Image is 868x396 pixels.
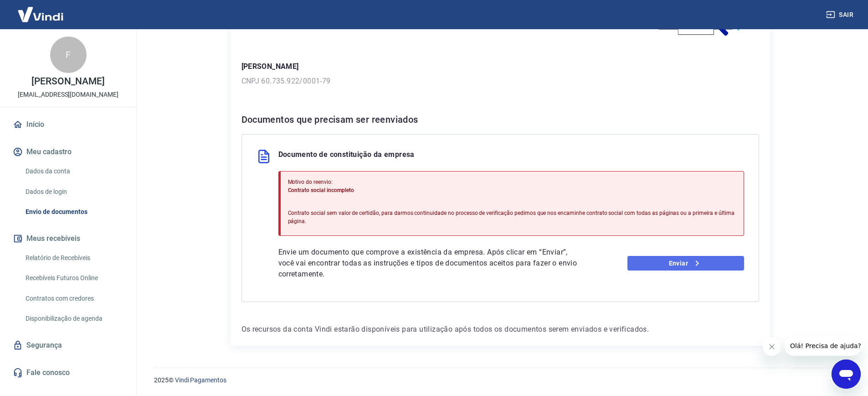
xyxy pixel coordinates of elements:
span: Contrato social incompleto [288,187,354,193]
img: file.3f2e98d22047474d3a157069828955b5.svg [257,149,271,164]
iframe: Fechar mensagem [763,338,781,356]
button: Meu cadastro [11,142,125,162]
p: [PERSON_NAME] [31,77,104,86]
p: Motivo do reenvio: [288,178,736,186]
a: Fale conosco [11,363,125,383]
a: Dados de login [22,182,125,201]
button: Meus recebíveis [11,229,125,249]
a: Início [11,115,125,135]
p: 2025 © [154,375,846,385]
p: Documento de constituição da empresa [278,149,415,164]
p: [PERSON_NAME] [241,61,759,72]
a: Segurança [11,335,125,355]
a: Disponibilização de agenda [22,309,125,328]
h6: Documentos que precisam ser reenviados [241,112,759,127]
p: Envie um documento que comprove a existência da empresa. Após clicar em “Enviar”, você vai encont... [278,247,581,280]
p: Os recursos da conta Vindi estarão disponíveis para utilização após todos os documentos serem env... [241,324,759,335]
a: Enviar [627,256,744,271]
p: [EMAIL_ADDRESS][DOMAIN_NAME] [18,90,118,99]
span: Olá! Precisa de ajuda? [5,6,77,14]
a: Envio de documentos [22,203,125,221]
a: Dados da conta [22,162,125,181]
a: Contratos com credores [22,289,125,308]
img: Vindi [11,0,70,28]
p: Contrato social sem valor de certidão, para darmos continuidade no processo de verificação pedimo... [288,209,736,225]
iframe: Mensagem da empresa [785,336,861,356]
a: Recebíveis Futuros Online [22,269,125,287]
a: Vindi Pagamentos [175,376,226,384]
p: CNPJ 60.735.922/0001-79 [241,76,759,87]
a: Relatório de Recebíveis [22,249,125,267]
div: F [50,36,87,73]
button: Sair [824,6,857,23]
iframe: Botão para abrir a janela de mensagens [832,360,861,389]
